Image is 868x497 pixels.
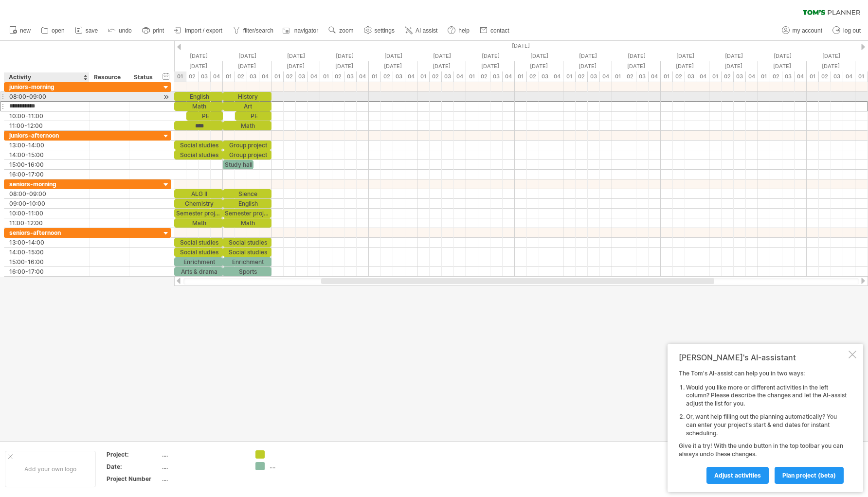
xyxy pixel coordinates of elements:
div: Social studies [174,150,223,160]
div: 04 [259,71,271,82]
div: Monday, 1 September 2025 [174,51,223,61]
div: Project Number [107,475,160,483]
div: 02 [430,71,442,82]
div: 02 [819,71,831,82]
span: navigator [294,27,318,34]
div: Wednesday, 10 September 2025 [515,51,563,61]
a: open [38,24,68,37]
span: Adjust activities [714,472,761,479]
div: 02 [381,71,393,82]
a: undo [106,24,135,37]
div: Tuesday, 9 September 2025 [466,61,515,71]
div: English [223,199,271,208]
div: 04 [308,71,320,82]
span: undo [119,27,132,34]
div: 01 [466,71,478,82]
div: Group project [223,141,271,150]
div: 09:00-10:00 [9,199,84,208]
a: AI assist [402,24,440,37]
span: zoom [339,27,353,34]
div: 02 [624,71,636,82]
div: 11:00-12:00 [9,121,84,130]
div: Math [223,218,271,228]
div: 02 [770,71,782,82]
div: The Tom's AI-assist can help you in two ways: Give it a try! With the undo button in the top tool... [679,370,847,483]
div: 10:00-11:00 [9,209,84,218]
div: Thursday, 18 September 2025 [807,61,855,71]
div: Monday, 15 September 2025 [661,51,709,61]
li: Or, want help filling out the planning automatically? You can enter your project's start & end da... [686,413,847,437]
div: Social studies [223,238,271,247]
div: 01 [515,71,527,82]
div: 10:00-11:00 [9,111,84,121]
div: Tuesday, 2 September 2025 [223,61,271,71]
div: 01 [271,71,284,82]
div: Monday, 8 September 2025 [417,51,466,61]
div: 03 [539,71,551,82]
div: Tuesday, 16 September 2025 [709,61,758,71]
a: contact [477,24,512,37]
div: 04 [551,71,563,82]
div: 14:00-15:00 [9,248,84,257]
div: Arts & drama [174,267,223,276]
div: 13:00-14:00 [9,238,84,247]
div: Wednesday, 10 September 2025 [515,61,563,71]
div: 08:00-09:00 [9,189,84,198]
div: 02 [235,71,247,82]
div: Semester project [174,209,223,218]
div: 03 [831,71,843,82]
div: 14:00-15:00 [9,150,84,160]
div: 02 [332,71,344,82]
div: 03 [442,71,454,82]
div: seniors-morning [9,179,84,189]
div: [PERSON_NAME]'s AI-assistant [679,353,847,362]
div: Wednesday, 3 September 2025 [271,51,320,61]
div: 04 [697,71,709,82]
div: 02 [527,71,539,82]
div: History [223,92,271,101]
div: juniors-morning [9,82,84,91]
div: 01 [709,71,722,82]
div: PE [235,111,271,121]
a: help [445,24,472,37]
div: Date: [107,462,160,471]
div: Social studies [174,248,223,257]
span: settings [375,27,395,34]
a: filter/search [230,24,276,37]
div: Thursday, 4 September 2025 [320,61,369,71]
div: PE [186,111,223,121]
div: Tuesday, 2 September 2025 [223,51,271,61]
div: Tuesday, 16 September 2025 [709,51,758,61]
div: Group project [223,150,271,160]
div: Thursday, 18 September 2025 [807,51,855,61]
div: Wednesday, 3 September 2025 [271,61,320,71]
div: 04 [503,71,515,82]
span: AI assist [416,27,437,34]
div: 01 [612,71,624,82]
div: 01 [320,71,332,82]
div: 01 [758,71,770,82]
span: open [52,27,65,34]
div: 02 [478,71,490,82]
div: Add your own logo [5,451,96,487]
div: 03 [490,71,503,82]
div: 04 [357,71,369,82]
a: zoom [326,24,356,37]
div: Sience [223,189,271,198]
a: import / export [172,24,225,37]
div: 15:00-16:00 [9,160,84,169]
div: 03 [782,71,795,82]
div: Friday, 12 September 2025 [612,61,661,71]
div: Social studies [174,141,223,150]
div: .... [162,450,244,459]
div: juniors-afternoon [9,131,84,140]
div: 03 [588,71,600,82]
div: 01 [563,71,576,82]
div: 01 [661,71,673,82]
div: 04 [454,71,466,82]
div: Enrichment [174,257,223,266]
div: Monday, 8 September 2025 [417,61,466,71]
div: Math [174,102,223,111]
div: Thursday, 4 September 2025 [320,51,369,61]
span: save [86,27,98,34]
